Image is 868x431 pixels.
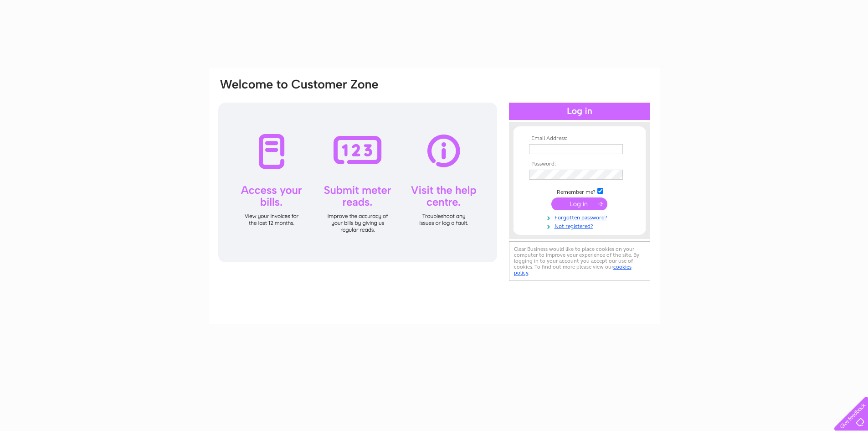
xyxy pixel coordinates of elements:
[514,264,632,276] a: cookies policy
[529,213,632,221] a: Forgotten password?
[509,241,650,281] div: Clear Business would like to place cookies on your computer to improve your experience of the sit...
[551,197,607,210] input: Submit
[529,221,632,230] a: Not registered?
[527,135,632,142] th: Email Address:
[527,187,632,196] td: Remember me?
[527,161,632,167] th: Password:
